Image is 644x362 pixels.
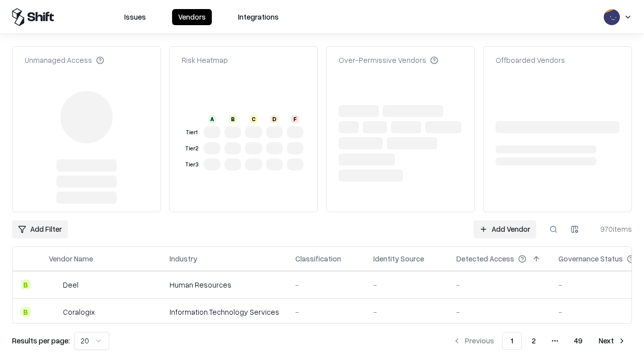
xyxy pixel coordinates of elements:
div: B [21,280,31,290]
a: Add Vendor [473,220,536,238]
div: - [373,307,440,317]
div: Detected Access [456,253,514,264]
div: - [456,280,542,290]
div: Governance Status [558,253,623,264]
div: Human Resources [170,280,279,290]
div: B [21,307,31,317]
div: Identity Source [373,253,424,264]
img: Coralogix [49,307,59,317]
div: Unmanaged Access [25,55,104,65]
button: 1 [502,332,522,350]
div: A [208,115,216,123]
div: - [373,280,440,290]
button: Issues [118,9,152,25]
div: Information Technology Services [170,307,279,317]
div: Classification [295,253,341,264]
div: - [295,280,357,290]
nav: pagination [447,332,632,350]
button: Next [593,332,632,350]
div: Risk Heatmap [182,55,228,65]
div: D [270,115,278,123]
div: Coralogix [63,307,95,317]
button: 2 [524,332,544,350]
div: C [250,115,258,123]
div: Tier 3 [184,160,200,169]
div: Industry [170,253,197,264]
img: Deel [49,280,59,290]
div: Tier 2 [184,144,200,153]
div: - [456,307,542,317]
div: B [229,115,237,123]
div: Deel [63,280,78,290]
button: Vendors [172,9,212,25]
div: Over-Permissive Vendors [339,55,438,65]
div: 970 items [592,224,632,234]
div: - [295,307,357,317]
button: Add Filter [12,220,68,238]
button: 49 [566,332,591,350]
p: Results per page: [12,335,70,346]
button: Integrations [232,9,285,25]
div: F [291,115,299,123]
div: Vendor Name [49,253,93,264]
div: Offboarded Vendors [496,55,565,65]
div: Tier 1 [184,128,200,137]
